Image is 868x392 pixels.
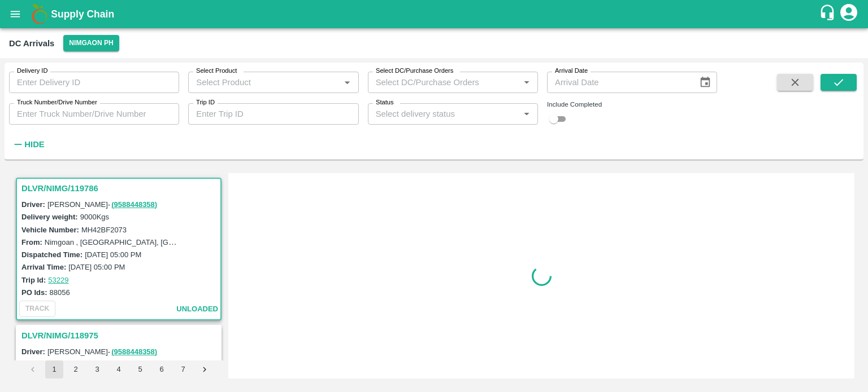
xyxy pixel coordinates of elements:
[48,276,68,284] a: 53229
[21,250,83,259] label: Dispatched Time:
[196,98,215,107] label: Trip ID
[80,213,109,221] label: 9000 Kgs
[547,72,690,93] input: Arrival Date
[22,360,215,378] nav: pagination navigation
[2,1,28,27] button: open drawer
[85,250,141,259] label: [DATE] 05:00 PM
[110,360,128,378] button: Go to page 4
[555,67,588,76] label: Arrival Date
[9,72,179,93] input: Enter Delivery ID
[68,263,125,271] label: [DATE] 05:00 PM
[81,226,127,234] label: MH42BF2073
[174,360,192,378] button: Go to page 7
[111,347,157,356] a: (9588448358)
[63,35,119,51] button: Select DC
[21,238,42,246] label: From:
[24,140,44,149] strong: Hide
[547,99,717,109] div: Include Completed
[9,36,54,51] div: DC Arrivals
[371,107,516,121] input: Select delivery status
[196,67,237,76] label: Select Product
[519,75,534,90] button: Open
[131,360,149,378] button: Go to page 5
[519,107,534,121] button: Open
[51,8,114,20] b: Supply Chain
[51,6,819,22] a: Supply Chain
[47,347,158,356] span: [PERSON_NAME] -
[192,75,336,90] input: Select Product
[819,4,839,24] div: customer-support
[21,213,78,221] label: Delivery weight:
[111,200,157,209] a: (9588448358)
[45,237,400,246] label: Nimgoan , [GEOGRAPHIC_DATA], [GEOGRAPHIC_DATA] , [GEOGRAPHIC_DATA], [GEOGRAPHIC_DATA]
[21,226,79,234] label: Vehicle Number:
[17,67,47,76] label: Delivery ID
[45,360,63,378] button: page 1
[9,135,47,154] button: Hide
[67,360,85,378] button: Go to page 2
[28,3,51,25] img: logo
[21,276,46,284] label: Trip Id:
[21,263,66,271] label: Arrival Time:
[21,328,219,343] h3: DLVR/NIMG/118975
[188,103,358,125] input: Enter Trip ID
[376,67,453,76] label: Select DC/Purchase Orders
[376,98,394,107] label: Status
[340,75,354,90] button: Open
[21,181,219,196] h3: DLVR/NIMG/119786
[371,75,501,90] input: Select DC/Purchase Orders
[153,360,171,378] button: Go to page 6
[47,200,158,209] span: [PERSON_NAME] -
[695,72,716,93] button: Choose date
[17,98,97,107] label: Truck Number/Drive Number
[88,360,106,378] button: Go to page 3
[21,200,45,209] label: Driver:
[839,2,859,26] div: account of current user
[50,288,70,297] label: 88056
[9,103,179,125] input: Enter Truck Number/Drive Number
[21,288,47,297] label: PO Ids:
[176,303,218,316] span: unloaded
[21,347,45,356] label: Driver:
[196,360,214,378] button: Go to next page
